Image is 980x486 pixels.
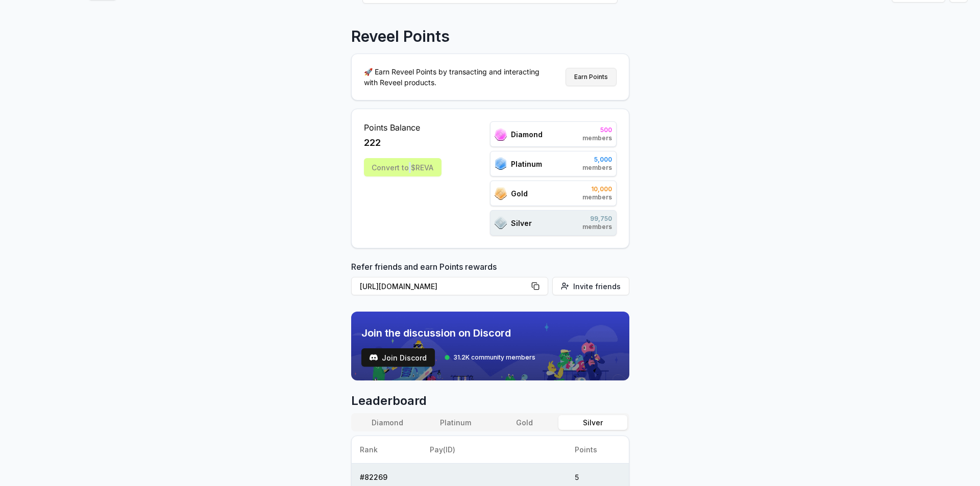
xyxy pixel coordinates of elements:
[495,157,507,170] img: ranks_icon
[490,415,558,430] button: Gold
[361,348,435,367] button: Join Discord
[422,436,567,464] th: Pay(ID)
[353,415,422,430] button: Diamond
[573,281,621,292] span: Invite friends
[558,415,627,430] button: Silver
[582,215,612,223] span: 99,750
[582,223,612,231] span: members
[511,218,532,228] span: Silver
[351,393,629,409] span: Leaderboard
[352,436,422,464] th: Rank
[351,277,548,295] button: [URL][DOMAIN_NAME]
[370,353,378,362] img: test
[364,66,548,88] p: 🚀 Earn Reveel Points by transacting and interacting with Reveel products.
[566,68,617,86] button: Earn Points
[351,312,629,380] img: discord_banner
[495,187,507,200] img: ranks_icon
[511,188,528,199] span: Gold
[582,126,612,134] span: 500
[582,164,612,172] span: members
[582,134,612,142] span: members
[364,136,381,150] span: 222
[582,193,612,201] span: members
[422,415,490,430] button: Platinum
[582,156,612,164] span: 5,000
[361,348,435,367] a: testJoin Discord
[351,27,450,45] p: Reveel Points
[495,216,507,229] img: ranks_icon
[567,436,628,464] th: Points
[364,121,442,134] span: Points Balance
[552,277,629,295] button: Invite friends
[351,261,629,299] div: Refer friends and earn Points rewards
[495,128,507,141] img: ranks_icon
[453,353,535,362] span: 31.2K community members
[511,159,542,169] span: Platinum
[361,326,535,340] span: Join the discussion on Discord
[382,352,427,363] span: Join Discord
[511,129,543,140] span: Diamond
[582,185,612,193] span: 10,000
